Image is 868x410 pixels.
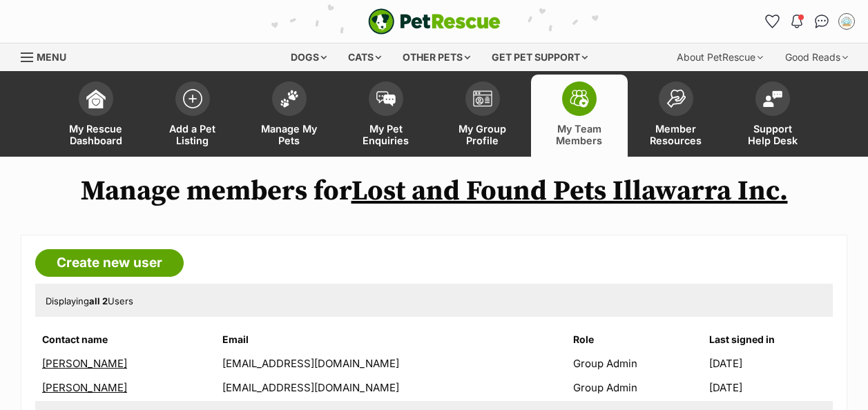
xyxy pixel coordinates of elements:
[568,376,708,399] td: Group Admin
[37,329,215,351] th: Contact name
[376,91,396,106] img: pet-enquiries-icon-7e3ad2cf08bfb03b45e93fb7055b45f3efa6380592205ae92323e6603595dc1f.svg
[709,376,831,399] td: [DATE]
[815,14,829,28] img: chat-41dd97257d64d25036548639549fe6c8038ab92f7586957e7f3b1b290dea8141.svg
[761,10,783,32] a: Favourites
[48,75,144,157] a: My Rescue Dashboard
[258,123,320,146] span: Manage My Pets
[666,89,686,108] img: member-resources-icon-8e73f808a243e03378d46382f2149f9095a855e16c252ad45f914b54edf8863c.svg
[434,75,531,157] a: My Group Profile
[761,10,858,32] ul: Account quick links
[338,75,434,157] a: My Pet Enquiries
[280,90,299,108] img: manage-my-pets-icon-02211641906a0b7f246fdf0571729dbe1e7629f14944591b6c1af311fb30b64b.svg
[667,43,773,71] div: About PetRescue
[144,75,241,157] a: Add a Pet Listing
[65,123,127,146] span: My Rescue Dashboard
[786,10,808,32] button: Notifications
[86,89,106,108] img: dashboard-icon-eb2f2d2d3e046f16d808141f083e7271f6b2e854fb5c12c21221c1fb7104beca.svg
[21,43,76,68] a: Menu
[35,249,184,277] a: Create new user
[162,123,224,146] span: Add a Pet Listing
[368,8,501,35] img: logo-e224e6f780fb5917bec1dbf3a21bbac754714ae5b6737aabdf751b685950b380.svg
[709,329,831,351] th: Last signed in
[217,352,566,375] td: [EMAIL_ADDRESS][DOMAIN_NAME]
[281,43,336,71] div: Dogs
[570,90,589,108] img: team-members-icon-5396bd8760b3fe7c0b43da4ab00e1e3bb1a5d9ba89233759b79545d2d3fc5d0d.svg
[217,329,566,351] th: Email
[724,75,821,157] a: Support Help Desk
[568,352,708,375] td: Group Admin
[628,75,724,157] a: Member Resources
[709,352,831,375] td: [DATE]
[548,123,610,146] span: My Team Members
[46,295,133,306] span: Displaying Users
[355,123,417,146] span: My Pet Enquiries
[645,123,707,146] span: Member Resources
[836,10,858,32] button: My account
[89,295,108,306] strong: all 2
[42,381,127,394] a: [PERSON_NAME]
[183,89,202,108] img: add-pet-listing-icon-0afa8454b4691262ce3f59096e99ab1cd57d4a30225e0717b998d2c9b9846f56.svg
[473,90,492,107] img: group-profile-icon-3fa3cf56718a62981997c0bc7e787c4b2cf8bcc04b72c1350f741eb67cf2f40e.svg
[742,123,804,146] span: Support Help Desk
[775,43,858,71] div: Good Reads
[241,75,338,157] a: Manage My Pets
[338,43,391,71] div: Cats
[840,14,853,28] img: Anne McNaughton profile pic
[568,329,708,351] th: Role
[393,43,480,71] div: Other pets
[42,357,127,370] a: [PERSON_NAME]
[452,123,514,146] span: My Group Profile
[217,376,566,399] td: [EMAIL_ADDRESS][DOMAIN_NAME]
[482,43,597,71] div: Get pet support
[351,174,788,208] a: Lost and Found Pets Illawarra Inc.
[791,14,802,28] img: notifications-46538b983faf8c2785f20acdc204bb7945ddae34d4c08c2a6579f10ce5e182be.svg
[531,75,628,157] a: My Team Members
[811,10,833,32] a: Conversations
[368,8,501,35] a: PetRescue
[763,90,782,107] img: help-desk-icon-fdf02630f3aa405de69fd3d07c3f3aa587a6932b1a1747fa1d2bba05be0121f9.svg
[37,51,66,63] span: Menu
